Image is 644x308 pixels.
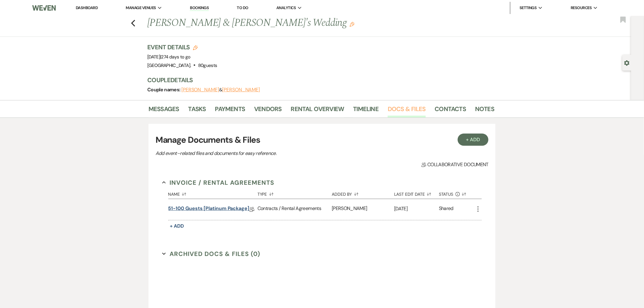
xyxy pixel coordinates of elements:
[147,43,217,51] h3: Event Details
[458,134,489,146] button: + Add
[332,187,394,199] button: Added By
[198,62,217,68] span: 80 guests
[76,5,98,10] a: Dashboard
[147,16,420,30] h1: [PERSON_NAME] & [PERSON_NAME]'s Wedding
[168,205,249,214] a: 51-100 Guests [Platinum Package]
[149,104,179,117] a: Messages
[215,104,245,117] a: Payments
[435,104,466,117] a: Contacts
[156,149,369,157] p: Add event–related files and documents for easy reference.
[257,199,332,220] div: Contracts / Rental Agreements
[439,187,474,199] button: Status
[353,104,379,117] a: Timeline
[439,192,453,196] span: Status
[156,134,488,146] h3: Manage Documents & Files
[162,178,275,187] button: Invoice / Rental Agreements
[168,222,186,230] button: + Add
[188,104,206,117] a: Tasks
[291,104,344,117] a: Rental Overview
[168,187,257,199] button: Name
[126,5,156,11] span: Manage Venues
[161,54,191,60] span: 274 days to go
[147,62,191,68] span: [GEOGRAPHIC_DATA].
[276,5,296,11] span: Analytics
[237,5,248,10] a: To Do
[160,54,190,60] span: |
[257,187,332,199] button: Type
[254,104,282,117] a: Vendors
[571,5,592,11] span: Resources
[520,5,537,11] span: Settings
[190,5,209,11] a: Bookings
[181,87,260,93] span: &
[32,2,56,14] img: Weven Logo
[170,223,184,229] span: + Add
[147,54,191,60] span: [DATE]
[350,21,355,27] button: Edit
[147,86,181,93] span: Couple names:
[147,76,488,84] h3: Couple Details
[439,205,453,214] div: Shared
[624,60,630,65] button: Open lead details
[162,249,261,258] button: Archived Docs & Files (0)
[394,187,439,199] button: Last Edit Date
[394,205,439,213] p: [DATE]
[332,199,394,220] div: [PERSON_NAME]
[422,161,488,168] span: Collaborative document
[222,87,260,92] button: [PERSON_NAME]
[388,104,425,117] a: Docs & Files
[475,104,494,117] a: Notes
[181,87,219,92] button: [PERSON_NAME]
